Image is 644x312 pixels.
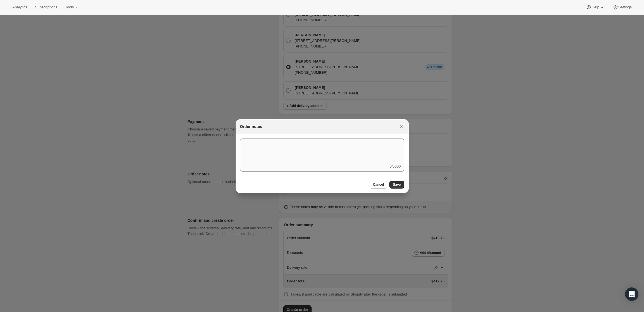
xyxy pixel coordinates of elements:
[393,182,401,187] span: Save
[370,181,387,189] button: Cancel
[592,5,599,9] span: Help
[373,182,384,187] span: Cancel
[32,3,61,11] button: Subscriptions
[65,5,74,9] span: Tools
[583,3,608,11] button: Help
[9,3,30,11] button: Analytics
[609,3,635,11] button: Settings
[389,181,404,189] button: Save
[35,5,57,9] span: Subscriptions
[12,5,27,9] span: Analytics
[240,124,262,129] h2: Order notes
[618,5,632,9] span: Settings
[62,3,83,11] button: Tools
[625,287,638,301] div: Open Intercom Messenger
[398,123,405,130] button: Close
